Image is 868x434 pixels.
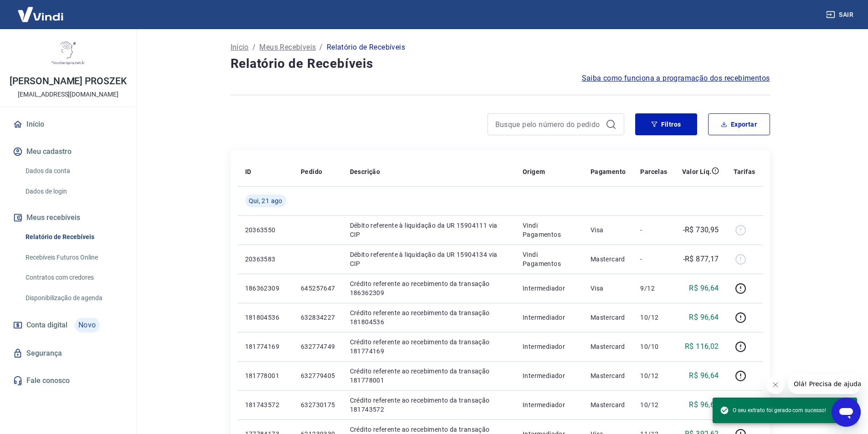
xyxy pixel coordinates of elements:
[22,228,125,246] a: Relatório de Recebíveis
[523,167,545,176] p: Origem
[523,284,576,293] p: Intermediador
[75,318,100,332] span: Novo
[245,167,252,176] p: ID
[495,117,602,131] input: Busque pelo número do pedido
[640,284,667,293] p: 9/12
[319,42,323,53] p: /
[249,196,282,205] span: Qui, 21 ago
[5,6,77,14] span: Olá! Precisa de ajuda?
[327,42,405,53] p: Relatório de Recebíveis
[350,396,508,414] p: Crédito referente ao recebimento da transação 181743572
[708,113,770,135] button: Exportar
[689,370,719,381] p: R$ 96,64
[591,342,626,351] p: Mastercard
[640,400,667,409] p: 10/12
[350,167,380,176] p: Descrição
[523,250,576,268] p: Vindi Pagamentos
[591,255,626,264] p: Mastercard
[683,254,719,265] p: -R$ 877,17
[245,225,286,235] p: 20363550
[350,308,508,327] p: Crédito referente ao recebimento da transação 181804536
[591,167,626,176] p: Pagamento
[523,221,576,239] p: Vindi Pagamentos
[22,268,125,287] a: Contratos com credores
[640,342,667,351] p: 10/10
[591,225,626,235] p: Visa
[689,312,719,323] p: R$ 96,64
[591,313,626,322] p: Mastercard
[259,42,316,53] a: Meus Recebíveis
[11,208,125,228] button: Meus recebíveis
[766,376,785,394] iframe: Fechar mensagem
[301,400,335,409] p: 632730175
[734,167,755,176] p: Tarifas
[582,73,770,84] a: Saiba como funciona a programação dos recebimentos
[22,182,125,201] a: Dados de login
[832,398,861,427] iframe: Botão para abrir a janela de mensagens
[350,367,508,385] p: Crédito referente ao recebimento da transação 181778001
[11,114,125,134] a: Início
[11,0,70,28] img: Vindi
[50,36,87,73] img: 9315cdd2-4108-4970-b0de-98ba7d0d32e8.jpeg
[350,279,508,297] p: Crédito referente ao recebimento da transação 186362309
[824,6,857,23] button: Sair
[301,284,335,293] p: 645257647
[22,162,125,180] a: Dados da conta
[523,400,576,409] p: Intermediador
[640,371,667,380] p: 10/12
[301,313,335,322] p: 632834227
[689,283,719,294] p: R$ 96,64
[11,343,125,363] a: Segurança
[523,313,576,322] p: Intermediador
[245,284,286,293] p: 186362309
[591,400,626,409] p: Mastercard
[11,142,125,162] button: Meu cadastro
[301,167,322,176] p: Pedido
[26,319,67,332] span: Conta digital
[685,341,719,352] p: R$ 116,02
[350,337,508,356] p: Crédito referente ao recebimento da transação 181774169
[591,284,626,293] p: Visa
[245,400,286,409] p: 181743572
[720,406,826,415] span: O seu extrato foi gerado com sucesso!
[640,167,667,176] p: Parcelas
[591,371,626,380] p: Mastercard
[231,42,249,53] a: Início
[301,371,335,380] p: 632779405
[640,225,667,235] p: -
[245,371,286,380] p: 181778001
[11,314,125,336] a: Conta digitalNovo
[640,313,667,322] p: 10/12
[245,313,286,322] p: 181804536
[523,342,576,351] p: Intermediador
[635,113,697,135] button: Filtros
[683,225,719,235] p: -R$ 730,95
[640,255,667,264] p: -
[22,248,125,267] a: Recebíveis Futuros Online
[245,255,286,264] p: 20363583
[301,342,335,351] p: 632774749
[523,371,576,380] p: Intermediador
[689,399,719,410] p: R$ 96,64
[788,374,861,394] iframe: Mensagem da empresa
[11,371,125,391] a: Fale conosco
[350,250,508,268] p: Débito referente à liquidação da UR 15904134 via CIP
[231,55,770,73] h4: Relatório de Recebíveis
[350,221,508,239] p: Débito referente à liquidação da UR 15904111 via CIP
[245,342,286,351] p: 181774169
[682,167,712,176] p: Valor Líq.
[18,90,118,99] p: [EMAIL_ADDRESS][DOMAIN_NAME]
[22,289,125,307] a: Disponibilização de agenda
[10,77,127,86] p: [PERSON_NAME] PROSZEK
[252,42,256,53] p: /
